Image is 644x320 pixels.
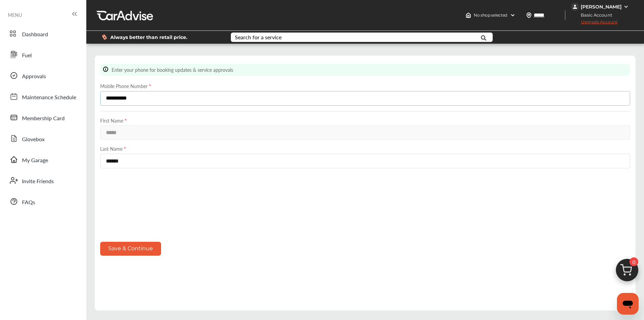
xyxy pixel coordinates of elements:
span: Upgrade Account [571,19,618,28]
a: Dashboard [6,25,80,42]
span: 0 [629,257,638,266]
a: Fuel [6,46,80,63]
button: Save & Continue [100,242,161,256]
span: Fuel [22,51,32,60]
label: First Name [100,117,630,124]
a: Approvals [6,67,80,84]
img: header-home-logo.8d720a4f.svg [466,13,471,18]
div: Search for a service [235,35,282,40]
img: header-down-arrow.9dd2ce7d.svg [510,13,515,18]
img: location_vector.a44bc228.svg [526,13,532,18]
span: Membership Card [22,114,65,123]
img: dollor_label_vector.a70140d1.svg [102,34,107,40]
a: FAQs [6,193,80,210]
span: Invite Friends [22,177,54,186]
label: Mobile Phone Number [100,83,630,89]
label: Last Name [100,145,630,152]
span: Always better than retail price. [110,35,187,40]
img: WGsFRI8htEPBVLJbROoPRyZpYNWhNONpIPPETTm6eUC0GeLEiAAAAAElFTkSuQmCC [623,4,629,9]
span: Glovebox [22,135,45,144]
div: Enter your phone for booking updates & service approvals [100,64,630,76]
a: Invite Friends [6,172,80,189]
iframe: Button to launch messaging window [617,293,639,315]
span: Approvals [22,72,46,81]
img: info-Icon.6181e609.svg [103,66,108,72]
a: Glovebox [6,130,80,147]
a: My Garage [6,151,80,168]
img: jVpblrzwTbfkPYzPPzSLxeg0AAAAASUVORK5CYII= [571,3,579,11]
span: Maintenance Schedule [22,93,76,102]
span: No shop selected [474,13,507,18]
a: Maintenance Schedule [6,88,80,105]
img: cart_icon.3d0951e8.svg [611,256,643,288]
img: header-divider.bc55588e.svg [565,10,565,20]
span: Basic Account [572,12,617,19]
span: FAQs [22,198,35,207]
span: My Garage [22,156,48,165]
span: Dashboard [22,30,48,39]
span: MENU [8,12,22,18]
a: Membership Card [6,109,80,126]
div: [PERSON_NAME] [581,4,622,10]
